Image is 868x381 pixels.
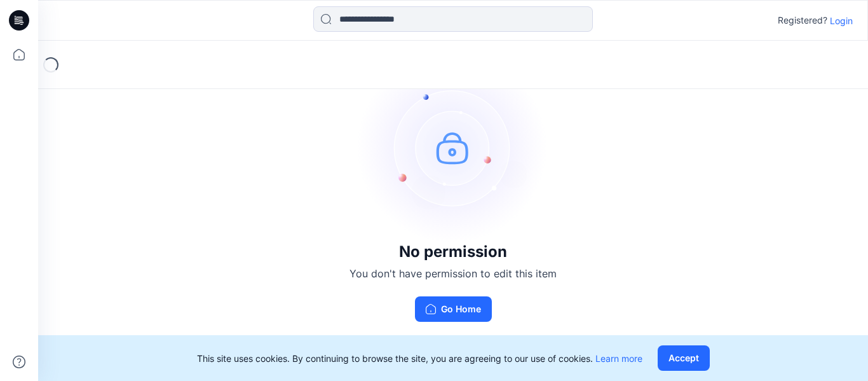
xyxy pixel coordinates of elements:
[415,296,492,322] button: Go Home
[358,52,548,243] img: no-perm.svg
[658,345,710,371] button: Accept
[197,352,642,365] p: This site uses cookies. By continuing to browse the site, you are agreeing to our use of cookies.
[595,353,642,364] a: Learn more
[830,14,853,27] p: Login
[349,266,557,281] p: You don't have permission to edit this item
[349,243,557,261] h3: No permission
[778,13,827,28] p: Registered?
